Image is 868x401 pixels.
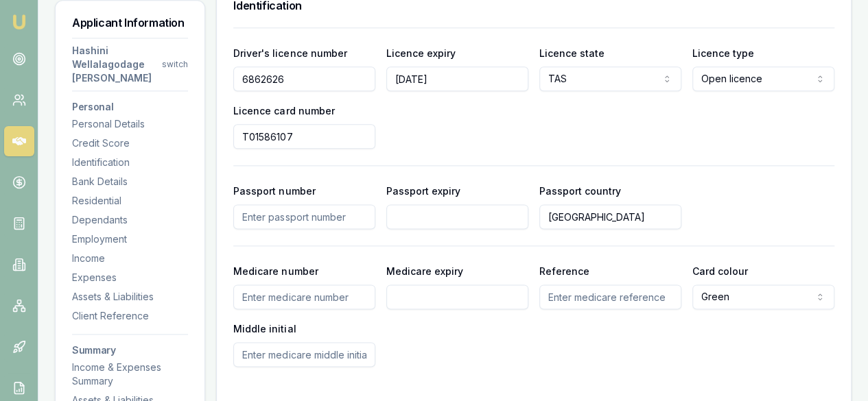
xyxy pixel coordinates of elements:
label: Driver's licence number [233,47,347,59]
label: Reference [539,265,589,277]
input: Enter medicare number [233,284,375,309]
h3: Summary [72,345,188,355]
div: Identification [72,156,188,169]
div: Income & Expenses Summary [72,361,188,388]
div: Residential [72,194,188,208]
label: Medicare expiry [386,265,463,277]
label: Licence card number [233,105,334,117]
div: Dependants [72,213,188,227]
label: Card colour [692,265,748,277]
label: Middle initial [233,323,296,335]
div: Expenses [72,271,188,284]
input: Enter driver's licence card number [233,124,375,149]
label: Passport country [539,185,621,197]
div: Personal Details [72,117,188,131]
div: Assets & Liabilities [72,290,188,304]
label: Licence type [692,47,754,59]
label: Passport expiry [386,185,460,197]
input: Enter passport number [233,204,375,229]
div: Bank Details [72,175,188,189]
input: Enter medicare reference [539,284,681,309]
h3: Personal [72,102,188,112]
input: Enter medicare middle initial [233,342,375,367]
div: switch [162,59,188,70]
label: Passport number [233,185,315,197]
label: Licence state [539,47,605,59]
label: Medicare number [233,265,318,277]
div: Employment [72,232,188,246]
img: emu-icon-u.png [11,14,27,30]
label: Licence expiry [386,47,456,59]
h3: Applicant Information [72,17,188,28]
div: Hashini Wellalagodage [PERSON_NAME] [72,44,162,85]
div: Credit Score [72,136,188,150]
input: Enter driver's licence number [233,66,375,91]
input: Enter passport country [539,204,681,229]
div: Income [72,252,188,265]
div: Client Reference [72,309,188,323]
